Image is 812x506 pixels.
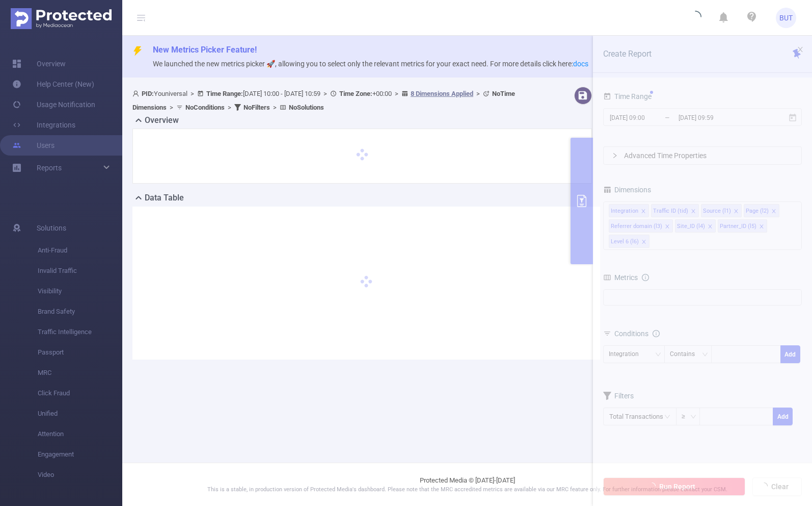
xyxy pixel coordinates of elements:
[185,104,225,111] b: No Conditions
[206,90,243,97] b: Time Range:
[473,90,483,97] span: >
[38,281,122,301] span: Visibility
[132,46,143,56] i: icon: thunderbolt
[132,90,142,97] i: icon: user
[122,463,812,506] footer: Protected Media © [DATE]-[DATE]
[38,342,122,363] span: Passport
[145,192,184,204] h2: Data Table
[289,104,324,111] b: No Solutions
[148,486,787,494] p: This is a stable, in production version of Protected Media's dashboard. Please note that the MRC ...
[38,383,122,403] span: Click Fraud
[12,135,55,156] a: Users
[38,301,122,322] span: Brand Safety
[37,158,62,178] a: Reports
[153,45,257,55] span: New Metrics Picker Feature!
[38,403,122,424] span: Unified
[243,104,270,111] b: No Filters
[12,74,94,94] a: Help Center (New)
[779,8,793,28] span: BUT
[167,104,176,111] span: >
[797,46,804,53] i: icon: close
[12,54,66,74] a: Overview
[411,90,473,97] u: 8 Dimensions Applied
[573,60,588,68] a: docs
[11,8,112,29] img: Protected Media
[132,90,515,111] span: Youniversal [DATE] 10:00 - [DATE] 10:59 +00:00
[797,44,804,55] button: icon: close
[38,261,122,281] span: Invalid Traffic
[270,104,280,111] span: >
[38,363,122,383] span: MRC
[38,322,122,342] span: Traffic Intelligence
[38,424,122,444] span: Attention
[320,90,330,97] span: >
[37,164,62,172] span: Reports
[38,240,122,261] span: Anti-Fraud
[37,218,66,238] span: Solutions
[689,11,701,25] i: icon: loading
[142,90,154,97] b: PID:
[339,90,372,97] b: Time Zone:
[392,90,401,97] span: >
[145,114,179,127] h2: Overview
[225,104,234,111] span: >
[12,94,95,115] a: Usage Notification
[153,60,588,68] span: We launched the new metrics picker 🚀, allowing you to select only the relevant metrics for your e...
[12,115,75,135] a: Integrations
[38,465,122,485] span: Video
[38,444,122,465] span: Engagement
[187,90,197,97] span: >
